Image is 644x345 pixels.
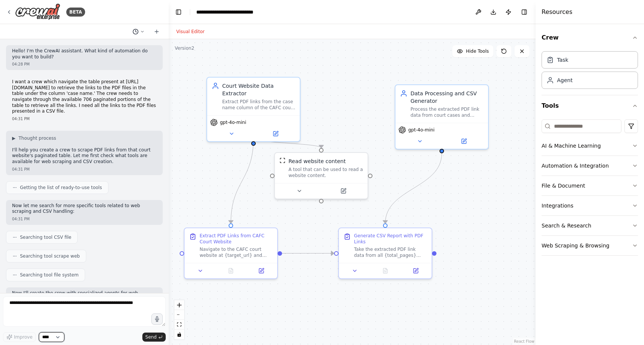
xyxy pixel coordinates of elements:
[174,300,184,310] button: zoom in
[542,196,638,215] button: Integrations
[382,153,446,223] g: Edge from 541a7af0-2388-49c8-8ac1-0bb07da9c526 to 0901c72e-bec7-4366-a268-36659878485d
[12,135,15,141] span: ▶
[12,116,157,122] div: 04:31 PM
[20,234,71,240] span: Searching tool CSV file
[443,137,485,146] button: Open in side panel
[542,48,638,95] div: Crew
[12,48,157,60] p: Hello! I'm the CrewAI assistant. What kind of automation do you want to build?
[12,290,157,302] p: Now I'll create the crew with specialized agents for web scraping and CSV creation:
[20,253,80,259] span: Searching tool scrape web
[557,76,572,84] div: Agent
[151,313,163,325] button: Click to speak your automation idea
[395,84,489,150] div: Data Processing and CSV GeneratorProcess the extracted PDF link data from court cases and organiz...
[288,166,363,179] div: A tool that can be used to read a website content.
[354,233,427,245] div: Generate CSV Report with PDF Links
[12,61,157,67] div: 04:28 PM
[514,339,534,343] a: React Flow attribution
[14,334,32,340] span: Improve
[279,157,285,163] img: ScrapeWebsiteTool
[542,236,638,255] button: Web Scraping & Browsing
[248,266,274,275] button: Open in side panel
[222,99,295,111] div: Extract PDF links from the case name column of the CAFC court website's paginated table at {targe...
[411,90,484,105] div: Data Processing and CSV Generator
[288,157,346,165] div: Read website content
[408,127,435,133] span: gpt-4o-mini
[173,7,184,17] button: Hide left sidebar
[250,138,325,148] g: Edge from 16b0e397-6774-454e-af28-e4fc5558081c to 45fea485-fe4f-4e8a-8bef-d2588c5e9404
[151,27,163,36] button: Start a new chat
[282,250,334,257] g: Edge from 0ec8281c-78dd-401a-809e-54e2b0bc7cf3 to 0901c72e-bec7-4366-a268-36659878485d
[220,119,246,125] span: gpt-4o-mini
[542,136,638,156] button: AI & Machine Learning
[542,8,572,17] h4: Resources
[322,186,365,195] button: Open in side panel
[222,82,295,97] div: Court Website Data Extractor
[354,246,427,258] div: Take the extracted PDF link data from all {total_pages} pages and create a well-formatted CSV fil...
[542,156,638,176] button: Automation & Integration
[20,272,79,278] span: Searching tool file system
[12,203,157,215] p: Now let me search for more specific tools related to web scraping and CSV handling:
[254,129,297,138] button: Open in side panel
[175,45,194,51] div: Version 2
[20,185,102,191] span: Getting the list of ready-to-use tools
[403,266,429,275] button: Open in side panel
[542,95,638,116] button: Tools
[466,48,489,54] span: Hide Tools
[227,138,257,223] g: Edge from 16b0e397-6774-454e-af28-e4fc5558081c to 0ec8281c-78dd-401a-809e-54e2b0bc7cf3
[215,266,247,275] button: No output available
[542,116,638,262] div: Tools
[200,246,273,258] div: Navigate to the CAFC court website at {target_url} and systematically extract all PDF links from ...
[12,147,157,165] p: I'll help you create a crew to scrape PDF links from that court website's paginated table. Let me...
[338,227,432,279] div: Generate CSV Report with PDF LinksTake the extracted PDF link data from all {total_pages} pages a...
[12,135,56,141] button: ▶Thought process
[145,334,157,340] span: Send
[172,27,209,36] button: Visual Editor
[174,300,184,339] div: React Flow controls
[130,27,148,36] button: Switch to previous chat
[542,27,638,48] button: Crew
[12,216,157,222] div: 04:31 PM
[196,8,276,16] nav: breadcrumb
[12,79,157,114] p: I want a crew which navigate the table present at [URL][DOMAIN_NAME] to retrieve the links to the...
[12,166,157,172] div: 04:31 PM
[15,3,60,20] img: Logo
[3,332,36,342] button: Improve
[18,135,56,141] span: Thought process
[519,7,530,17] button: Hide right sidebar
[200,233,273,245] div: Extract PDF Links from CAFC Court Website
[542,176,638,195] button: File & Document
[174,320,184,330] button: fit view
[557,56,568,64] div: Task
[142,333,166,342] button: Send
[411,106,484,118] div: Process the extracted PDF link data from court cases and organize it into a well-structured CSV f...
[369,266,401,275] button: No output available
[174,330,184,339] button: toggle interactivity
[174,310,184,320] button: zoom out
[274,152,368,199] div: ScrapeWebsiteToolRead website contentA tool that can be used to read a website content.
[66,8,85,17] div: BETA
[452,45,493,57] button: Hide Tools
[542,216,638,235] button: Search & Research
[184,227,278,279] div: Extract PDF Links from CAFC Court WebsiteNavigate to the CAFC court website at {target_url} and s...
[206,77,301,142] div: Court Website Data ExtractorExtract PDF links from the case name column of the CAFC court website...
